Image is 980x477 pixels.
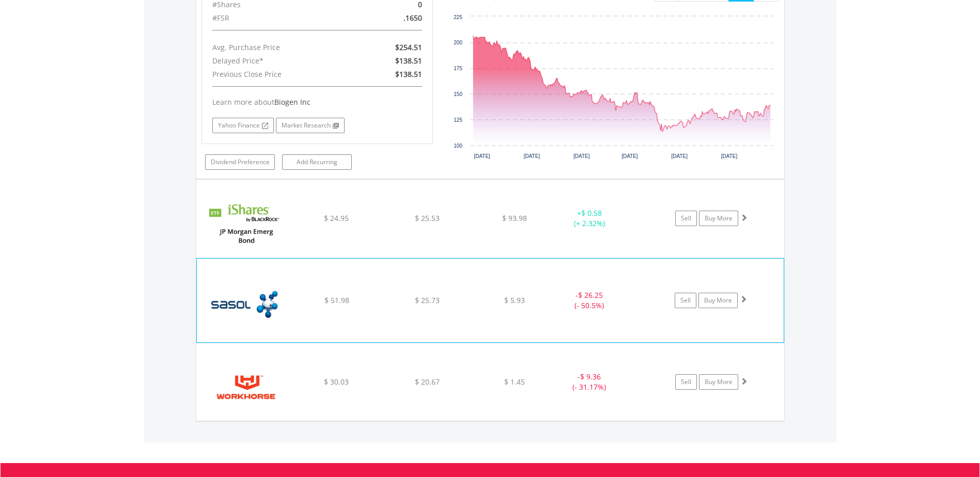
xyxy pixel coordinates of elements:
span: $ 5.93 [504,295,525,305]
span: $ 0.58 [581,208,602,218]
span: $ 9.36 [580,372,601,381]
text: 125 [454,117,462,123]
span: $138.51 [395,56,422,66]
span: $ 51.98 [324,295,349,305]
div: + (+ 2.32%) [551,208,629,229]
span: $ 26.25 [578,290,603,300]
text: [DATE] [671,153,688,159]
span: $ 20.67 [415,377,440,387]
a: Buy More [699,211,738,226]
div: - (- 50.5%) [550,290,628,311]
text: [DATE] [573,153,590,159]
span: Biogen Inc [274,97,310,107]
span: $ 93.98 [502,213,527,223]
text: 225 [454,14,462,20]
text: [DATE] [524,153,540,159]
text: [DATE] [721,153,738,159]
text: 200 [454,40,462,45]
span: $ 30.03 [324,377,349,387]
a: Sell [675,211,697,226]
a: Sell [675,374,697,390]
div: #FSR [205,11,355,25]
text: [DATE] [474,153,490,159]
a: Buy More [699,374,738,390]
div: Previous Close Price [205,68,355,81]
a: Buy More [698,293,738,308]
span: $ 25.53 [415,213,440,223]
span: $ 24.95 [324,213,349,223]
span: $ 1.45 [504,377,525,387]
span: $254.51 [395,42,422,52]
text: 100 [454,143,462,149]
text: [DATE] [621,153,638,159]
a: Sell [675,293,696,308]
a: Dividend Preference [205,154,275,170]
div: .1650 [354,11,429,25]
svg: Interactive chart [448,11,779,166]
div: Learn more about [212,97,422,107]
a: Add Recurring [282,154,352,170]
div: Chart. Highcharts interactive chart. [448,11,779,166]
img: EQU.US.SSL.png [202,272,291,340]
span: $ 25.73 [415,295,440,305]
text: 150 [454,91,462,97]
text: 175 [454,66,462,71]
div: Delayed Price* [205,54,355,68]
a: Market Research [276,118,345,133]
img: EQU.US.WKHS.png [201,356,290,418]
div: - (- 31.17%) [551,372,629,392]
img: EQU.US.EMB.png [201,193,290,255]
div: Avg. Purchase Price [205,41,355,54]
span: $138.51 [395,69,422,79]
a: Yahoo Finance [212,118,274,133]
